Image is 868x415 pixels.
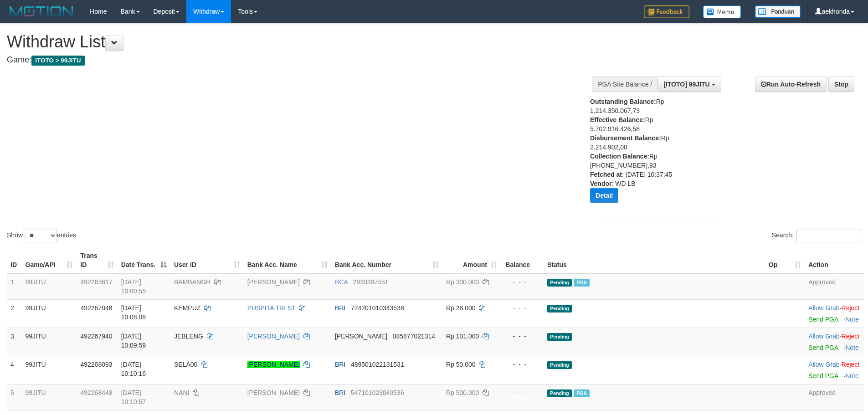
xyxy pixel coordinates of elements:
[7,33,570,51] h1: Withdraw List
[442,247,501,273] th: Amount: activate to sort column ascending
[80,389,112,396] span: 492268448
[805,299,864,328] td: ·
[590,98,656,105] b: Outstanding Balance:
[247,304,296,312] a: PUSPITA TRI ST
[590,134,661,142] b: Disbursement Balance:
[335,361,345,368] span: BRI
[22,328,77,356] td: 99JITU
[805,273,864,300] td: Approved
[247,389,300,396] a: [PERSON_NAME]
[7,5,76,18] img: MOTION_logo.png
[590,116,645,123] b: Effective Balance:
[446,304,476,312] span: Rp 28.000
[765,247,805,273] th: Op: activate to sort column ascending
[80,361,112,368] span: 492268093
[22,273,77,300] td: 99JITU
[547,333,572,341] span: Pending
[351,361,404,368] span: Copy 489501022131531 to clipboard
[174,361,197,368] span: SELA00
[504,277,540,287] div: - - -
[772,229,861,242] label: Search:
[446,389,479,396] span: Rp 500.000
[335,278,348,286] span: BCA
[808,333,841,340] span: ·
[446,278,479,286] span: Rp 300.000
[247,333,300,340] a: [PERSON_NAME]
[121,333,146,349] span: [DATE] 10:09:59
[7,328,22,356] td: 3
[247,278,300,286] a: [PERSON_NAME]
[393,333,435,340] span: Copy 085877021314 to clipboard
[590,97,703,210] div: Rp 1.214.350.067,73 Rp 5.702.916.426,58 Rp 2.214.902,00 Rp [PHONE_NUMBER],93 : [DATE] 10:37:45 : ...
[592,77,657,92] div: PGA Site Balance /
[174,333,203,340] span: JEBLENG
[7,247,22,273] th: ID
[547,361,572,369] span: Pending
[170,247,244,273] th: User ID: activate to sort column ascending
[174,389,189,396] span: NANI
[501,247,544,273] th: Balance
[590,171,622,178] b: Fetched at
[23,229,57,242] select: Showentries
[842,333,860,340] a: Reject
[845,344,859,351] a: Note
[808,372,838,379] a: Send PGA
[351,389,404,396] span: Copy 547101023049536 to clipboard
[796,229,861,242] input: Search:
[504,332,540,341] div: - - -
[805,328,864,356] td: ·
[574,279,590,287] span: Marked by aekjaguar
[7,229,76,242] label: Show entries
[80,278,112,286] span: 492263617
[174,304,200,312] span: KEMPUZ
[335,304,345,312] span: BRI
[7,299,22,328] td: 2
[335,333,387,340] span: [PERSON_NAME]
[808,361,839,368] a: Allow Grab
[547,389,572,397] span: Pending
[808,304,841,312] span: ·
[845,372,859,379] a: Note
[351,304,404,312] span: Copy 724201010343538 to clipboard
[504,388,540,397] div: - - -
[828,77,854,92] a: Stop
[644,5,689,18] img: Feedback.jpg
[244,247,331,273] th: Bank Acc. Name: activate to sort column ascending
[174,278,211,286] span: BAMBANGH
[335,389,345,396] span: BRI
[808,333,839,340] a: Allow Grab
[121,389,146,405] span: [DATE] 10:10:57
[805,384,864,410] td: Approved
[547,279,572,287] span: Pending
[77,247,117,273] th: Trans ID: activate to sort column ascending
[755,77,827,92] a: Run Auto-Refresh
[22,247,77,273] th: Game/API: activate to sort column ascending
[121,361,146,377] span: [DATE] 10:10:16
[7,356,22,384] td: 4
[7,273,22,300] td: 1
[755,5,801,18] img: panduan.png
[446,333,479,340] span: Rp 101.000
[118,247,170,273] th: Date Trans.: activate to sort column descending
[331,247,442,273] th: Bank Acc. Number: activate to sort column ascending
[544,247,765,273] th: Status
[590,153,649,160] b: Collection Balance:
[808,344,838,351] a: Send PGA
[22,356,77,384] td: 99JITU
[504,360,540,369] div: - - -
[657,77,721,92] button: [ITOTO] 99JITU
[663,81,709,88] span: [ITOTO] 99JITU
[353,278,389,286] span: Copy 2930397451 to clipboard
[703,5,741,18] img: Button%20Memo.svg
[590,180,611,187] b: Vendor
[842,304,860,312] a: Reject
[805,356,864,384] td: ·
[547,305,572,313] span: Pending
[808,304,839,312] a: Allow Grab
[22,384,77,410] td: 99JITU
[80,304,112,312] span: 492267048
[121,278,146,295] span: [DATE] 10:00:55
[7,56,570,65] h4: Game:
[805,247,864,273] th: Action
[808,361,841,368] span: ·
